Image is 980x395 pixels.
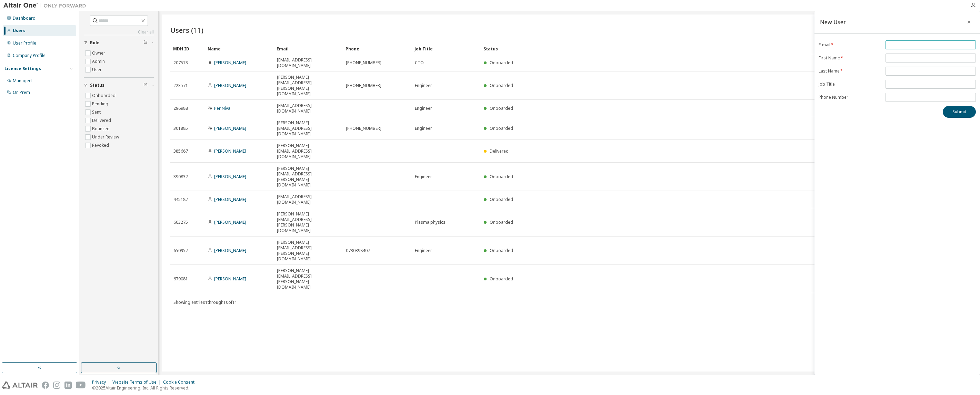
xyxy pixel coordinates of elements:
[414,43,478,54] div: Job Title
[92,116,112,125] label: Delivered
[490,248,513,253] span: Onboarded
[92,57,106,66] label: Admin
[490,60,513,66] span: Onboarded
[819,95,881,100] label: Phone Number
[483,43,932,54] div: Status
[13,53,46,58] div: Company Profile
[170,25,203,35] span: Users (11)
[277,75,340,97] span: [PERSON_NAME][EMAIL_ADDRESS][PERSON_NAME][DOMAIN_NAME]
[13,28,26,33] div: Users
[214,125,246,131] a: [PERSON_NAME]
[173,148,188,154] span: 385667
[173,248,188,253] span: 650957
[277,120,340,137] span: [PERSON_NAME][EMAIL_ADDRESS][DOMAIN_NAME]
[173,83,188,88] span: 223571
[277,166,340,188] span: [PERSON_NAME][EMAIL_ADDRESS][PERSON_NAME][DOMAIN_NAME]
[819,42,881,48] label: E-mail
[90,40,100,46] span: Role
[214,148,246,154] a: [PERSON_NAME]
[76,382,86,389] img: youtube.svg
[819,55,881,61] label: First Name
[277,143,340,160] span: [PERSON_NAME][EMAIL_ADDRESS][DOMAIN_NAME]
[490,83,513,88] span: Onboarded
[173,60,188,66] span: 207513
[214,60,246,66] a: [PERSON_NAME]
[819,81,881,87] label: Job Title
[214,219,246,225] a: [PERSON_NAME]
[84,35,154,50] button: Role
[277,103,340,114] span: [EMAIL_ADDRESS][DOMAIN_NAME]
[214,83,246,88] a: [PERSON_NAME]
[3,2,90,9] img: Altair One
[13,90,30,95] div: On Prem
[2,382,38,389] img: altair_logo.svg
[214,105,230,111] a: Per Niva
[208,43,271,54] div: Name
[143,83,148,88] span: Clear filter
[92,100,110,108] label: Pending
[415,248,432,253] span: Engineer
[214,174,246,180] a: [PERSON_NAME]
[490,219,513,225] span: Onboarded
[143,40,148,46] span: Clear filter
[84,29,154,35] a: Clear all
[173,299,237,305] span: Showing entries 1 through 10 of 11
[214,196,246,202] a: [PERSON_NAME]
[415,174,432,180] span: Engineer
[42,382,49,389] img: facebook.svg
[415,60,424,66] span: CTO
[173,276,188,282] span: 679081
[277,194,340,205] span: [EMAIL_ADDRESS][DOMAIN_NAME]
[277,57,340,68] span: [EMAIL_ADDRESS][DOMAIN_NAME]
[277,43,340,54] div: Email
[490,196,513,202] span: Onboarded
[13,16,36,21] div: Dashboard
[415,220,446,225] span: Plasma physics
[112,379,163,385] div: Website Terms of Use
[415,106,432,111] span: Engineer
[84,78,154,93] button: Status
[277,211,340,233] span: [PERSON_NAME][EMAIL_ADDRESS][PERSON_NAME][DOMAIN_NAME]
[92,385,199,391] p: © 2025 Altair Engineering, Inc. All Rights Reserved.
[92,91,117,100] label: Onboarded
[173,106,188,111] span: 296988
[92,379,112,385] div: Privacy
[490,125,513,131] span: Onboarded
[346,43,409,54] div: Phone
[173,197,188,202] span: 445187
[53,382,60,389] img: instagram.svg
[92,125,111,133] label: Bounced
[163,379,199,385] div: Cookie Consent
[819,68,881,74] label: Last Name
[92,49,107,57] label: Owner
[490,105,513,111] span: Onboarded
[64,382,72,389] img: linkedin.svg
[346,83,381,88] span: [PHONE_NUMBER]
[214,248,246,253] a: [PERSON_NAME]
[173,43,202,54] div: MDH ID
[943,106,976,118] button: Submit
[92,141,110,150] label: Revoked
[13,40,36,46] div: User Profile
[173,126,188,131] span: 301885
[4,66,41,71] div: License Settings
[346,60,381,66] span: [PHONE_NUMBER]
[490,148,509,154] span: Delivered
[415,126,432,131] span: Engineer
[277,268,340,290] span: [PERSON_NAME][EMAIL_ADDRESS][PERSON_NAME][DOMAIN_NAME]
[92,66,103,74] label: User
[346,126,381,131] span: [PHONE_NUMBER]
[820,19,846,25] div: New User
[92,133,120,141] label: Under Review
[490,174,513,180] span: Onboarded
[90,83,104,88] span: Status
[13,78,32,84] div: Managed
[214,276,246,282] a: [PERSON_NAME]
[92,108,102,116] label: Sent
[173,174,188,180] span: 390837
[415,83,432,88] span: Engineer
[173,220,188,225] span: 603275
[346,248,370,253] span: 0730398407
[490,276,513,282] span: Onboarded
[277,240,340,262] span: [PERSON_NAME][EMAIL_ADDRESS][PERSON_NAME][DOMAIN_NAME]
